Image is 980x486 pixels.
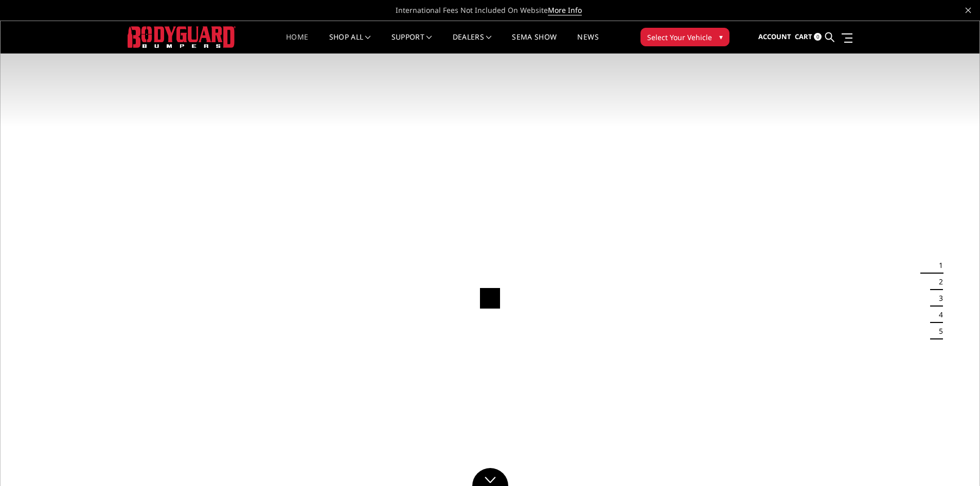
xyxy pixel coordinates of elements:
a: SEMA Show [512,33,557,53]
span: Account [758,32,791,41]
a: News [577,33,598,53]
button: Select Your Vehicle [640,28,729,46]
a: Click to Down [472,468,508,486]
button: 3 of 5 [933,290,943,307]
a: shop all [329,33,371,53]
span: 0 [814,33,822,41]
button: 5 of 5 [933,323,943,339]
span: ▾ [719,31,723,42]
a: Cart 0 [795,23,822,51]
a: Account [758,23,791,51]
button: 2 of 5 [933,274,943,290]
a: Dealers [453,33,492,53]
button: 1 of 5 [933,257,943,274]
img: BODYGUARD BUMPERS [128,26,236,47]
a: Support [391,33,432,53]
span: Select Your Vehicle [647,32,712,43]
span: Cart [795,32,812,41]
a: More Info [548,5,582,15]
a: Home [286,33,308,53]
button: 4 of 5 [933,307,943,323]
